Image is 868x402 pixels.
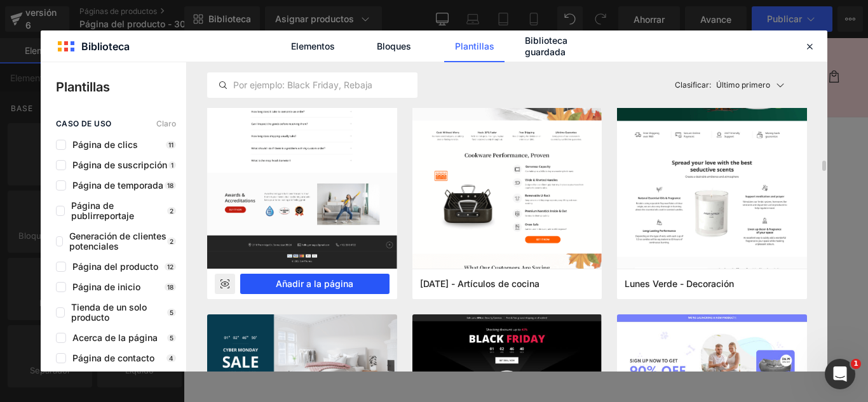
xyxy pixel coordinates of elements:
[170,309,173,316] font: 5
[455,41,494,51] font: Plantillas
[318,5,445,81] img: Exclusiva Perú
[675,80,711,90] font: Clasificar:
[72,36,117,49] font: Catálogo
[56,79,110,95] font: Plantillas
[124,29,186,56] a: Contacto
[132,36,178,49] font: Contacto
[523,155,573,170] font: S/. 165.00
[167,263,173,271] font: 12
[525,35,567,57] font: Biblioteca guardada
[853,359,858,368] font: 1
[32,36,57,49] font: Inicio
[420,278,539,290] span: Día de Acción de Gracias - Artículos de cocina
[71,302,147,323] font: Tienda de un solo producto
[72,281,140,292] font: Página de inicio
[170,334,173,342] font: 5
[276,278,353,289] font: Añadir a la página
[168,141,173,149] font: 11
[553,132,593,150] font: CUBO
[579,155,623,170] font: S/. 99.00
[72,261,158,272] font: Página del producto
[208,77,417,93] input: Por ejemplo: Black Friday, Rebajas,...
[72,332,158,343] font: Acerca de la página
[625,278,734,290] span: Lunes Verde - Decoración
[169,354,173,362] font: 4
[24,29,65,56] a: Inicio
[170,238,173,245] font: 2
[156,119,176,128] font: Claro
[716,80,770,90] font: Último primero
[170,207,173,215] font: 2
[72,352,154,363] font: Página de contacto
[72,159,167,170] font: Página de suscripción
[171,161,173,169] font: 1
[65,29,125,56] a: Catálogo
[69,231,166,251] font: Generación de clientes potenciales
[407,213,530,228] font: Título predeterminado
[167,283,173,291] font: 18
[553,133,593,149] a: CUBO
[215,274,235,294] div: Avance
[503,291,644,322] button: Añadir a la cesta
[420,278,539,289] font: [DATE] - Artículos de cocina
[825,359,855,389] iframe: Chat en vivo de Intercom
[394,190,425,204] font: Título
[56,119,111,128] font: caso de uso
[72,180,163,191] font: Página de temporada
[522,299,625,314] font: Añadir a la cesta
[377,41,411,51] font: Bloques
[670,72,808,98] button: Clasificar:Último primero
[291,41,335,51] font: Elementos
[88,127,303,342] img: CUBO
[71,200,134,221] font: Página de publirreportaje
[625,278,734,289] font: Lunes Verde - Decoración
[661,29,689,57] summary: Búsqueda
[549,243,598,257] font: Cantidad
[167,182,173,189] font: 18
[240,274,390,294] button: Añadir a la página
[72,139,138,150] font: Página de clics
